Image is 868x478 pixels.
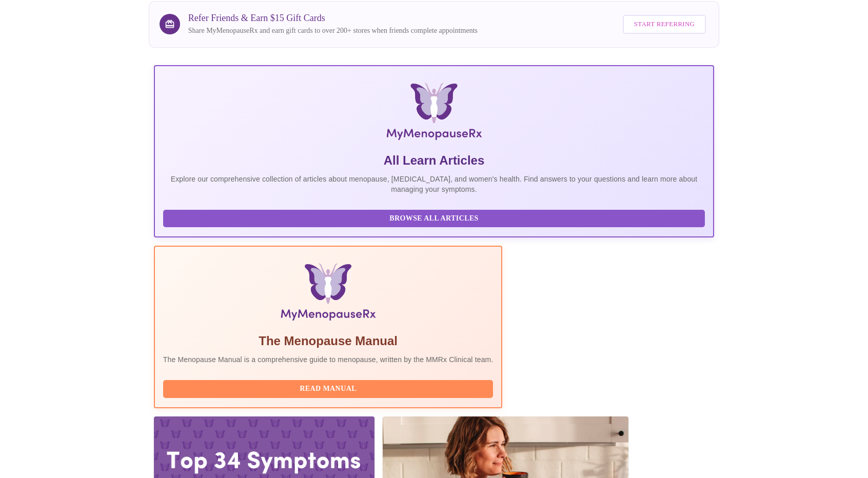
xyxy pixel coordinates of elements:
[163,333,494,349] h5: The Menopause Manual
[163,213,707,222] a: Browse All Articles
[163,380,494,398] button: Read Manual
[173,212,695,225] span: Browse All Articles
[163,210,705,228] button: Browse All Articles
[620,10,708,39] a: Start Referring
[188,13,478,24] h3: Refer Friends & Earn $15 Gift Cards
[163,384,496,392] a: Read Manual
[173,383,483,395] span: Read Manual
[188,26,478,36] p: Share MyMenopauseRx and earn gift cards to over 200+ stores when friends complete appointments
[163,174,705,194] p: Explore our comprehensive collection of articles about menopause, [MEDICAL_DATA], and women's hea...
[634,18,695,30] span: Start Referring
[215,263,441,325] img: Menopause Manual
[247,83,621,144] img: MyMenopauseRx Logo
[163,152,705,169] h5: All Learn Articles
[623,15,706,34] button: Start Referring
[163,354,494,365] p: The Menopause Manual is a comprehensive guide to menopause, written by the MMRx Clinical team.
